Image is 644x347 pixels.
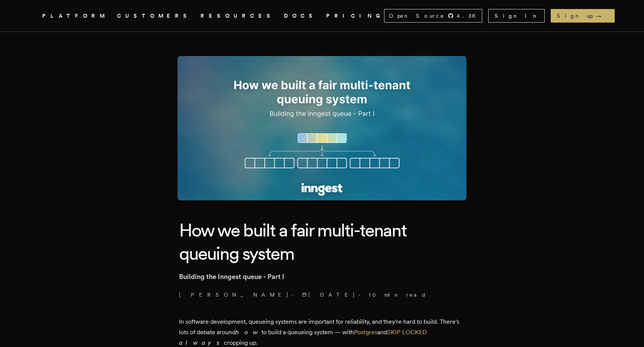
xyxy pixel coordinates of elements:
em: how [235,329,261,336]
a: CUSTOMERS [117,11,191,21]
img: Featured image for How we built a fair multi-tenant queuing system blog post [178,56,466,200]
p: Building the Inngest queue - Part I [179,271,465,282]
a: Sign up [551,9,615,23]
a: Sign In [488,9,545,23]
a: [PERSON_NAME] [179,291,289,299]
span: [DATE] [302,291,355,299]
span: 4.3 K [457,12,480,20]
span: Open Source [389,12,445,20]
span: 10 min read [369,291,427,299]
h1: How we built a fair multi-tenant queuing system [179,218,465,265]
em: always [179,339,224,346]
button: PLATFORM [42,11,108,21]
a: PRICING [326,11,384,21]
a: SKIP LOCKED [387,329,427,336]
a: DOCS [284,11,317,21]
button: RESOURCES [200,11,275,21]
p: · · [179,291,465,299]
span: → [596,12,609,20]
a: Postgres [354,329,377,336]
